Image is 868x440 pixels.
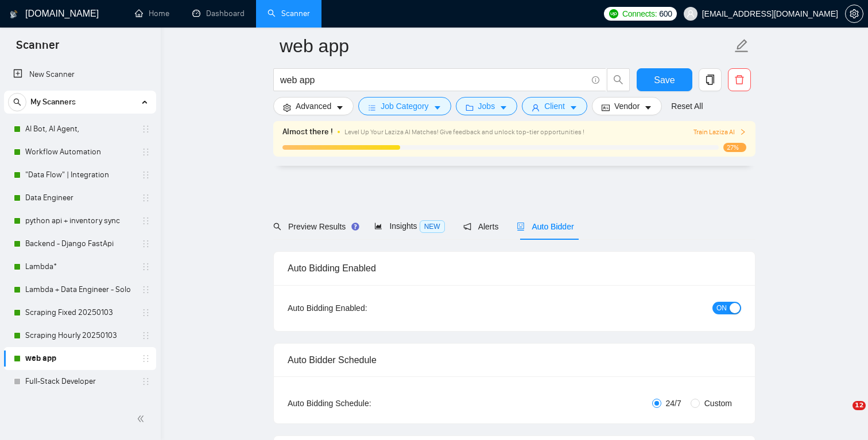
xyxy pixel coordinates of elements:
[607,75,629,85] span: search
[592,76,599,84] span: info-circle
[280,32,732,60] input: Scanner name...
[288,302,439,314] div: Auto Bidding Enabled:
[141,216,150,225] span: holder
[288,397,439,410] div: Auto Bidding Schedule:
[700,397,737,410] span: Custom
[602,103,610,112] span: idcard
[728,68,751,91] button: delete
[614,100,640,112] span: Vendor
[433,103,441,112] span: caret-down
[336,103,344,112] span: caret-down
[25,393,134,416] a: Flutter - Gigradar * updated and active
[374,222,382,230] span: area-chart
[141,147,150,157] span: holder
[25,370,134,393] a: Full-Stack Developer
[569,103,578,112] span: caret-down
[283,103,291,112] span: setting
[273,223,281,231] span: search
[522,97,587,115] button: userClientcaret-down
[141,170,150,180] span: holder
[499,103,507,112] span: caret-down
[852,401,866,410] span: 12
[288,344,741,376] div: Auto Bidder Schedule
[25,255,134,278] a: Lambda*
[592,97,662,115] button: idcardVendorcaret-down
[739,129,746,135] span: right
[25,141,134,163] a: Workflow Automation
[25,324,134,347] a: Scraping Hourly 20250103
[141,262,150,271] span: holder
[7,37,68,61] span: Scanner
[845,9,863,18] a: setting
[716,302,727,314] span: ON
[463,222,499,231] span: Alerts
[532,103,540,112] span: user
[9,98,26,106] span: search
[463,223,471,231] span: notification
[141,354,150,363] span: holder
[517,223,525,231] span: robot
[350,221,361,232] div: Tooltip anchor
[734,38,749,53] span: edit
[374,221,444,231] span: Insights
[654,73,675,87] span: Save
[699,68,722,91] button: copy
[282,126,333,138] span: Almost there !
[141,193,150,203] span: holder
[268,9,310,18] a: searchScanner
[846,9,863,18] span: setting
[25,118,134,141] a: AI Bot, AI Agent,
[723,143,746,152] span: 27%
[607,68,630,91] button: search
[141,308,150,317] span: holder
[25,163,134,186] a: "Data Flow" | Integration
[192,9,245,18] a: dashboardDashboard
[381,100,428,112] span: Job Category
[30,91,76,114] span: My Scanners
[25,209,134,232] a: python api + inventory sync
[4,63,156,86] li: New Scanner
[637,68,692,91] button: Save
[728,75,750,85] span: delete
[8,93,26,111] button: search
[25,301,134,324] a: Scraping Fixed 20250103
[358,97,451,115] button: barsJob Categorycaret-down
[661,397,686,410] span: 24/7
[25,186,134,209] a: Data Engineer
[137,413,148,425] span: double-left
[273,222,356,231] span: Preview Results
[273,97,354,115] button: settingAdvancedcaret-down
[456,97,518,115] button: folderJobscaret-down
[671,100,703,112] a: Reset All
[13,63,147,86] a: New Scanner
[141,331,150,340] span: holder
[609,9,618,18] img: upwork-logo.png
[368,103,376,112] span: bars
[466,103,474,112] span: folder
[517,222,573,231] span: Auto Bidder
[25,347,134,370] a: web app
[544,100,565,112] span: Client
[344,128,584,136] span: Level Up Your Laziza AI Matches! Give feedback and unlock top-tier opportunities !
[296,100,331,112] span: Advanced
[845,5,863,23] button: setting
[280,73,587,87] input: Search Freelance Jobs...
[829,401,857,429] iframe: Intercom live chat
[478,100,495,112] span: Jobs
[687,10,695,18] span: user
[644,103,652,112] span: caret-down
[622,7,657,20] span: Connects:
[420,220,445,233] span: NEW
[659,7,672,20] span: 600
[135,9,169,18] a: homeHome
[141,124,150,134] span: holder
[10,5,18,24] img: logo
[25,232,134,255] a: Backend - Django FastApi
[693,127,746,138] button: Train Laziza AI
[699,75,721,85] span: copy
[141,285,150,294] span: holder
[288,252,741,285] div: Auto Bidding Enabled
[141,377,150,386] span: holder
[25,278,134,301] a: Lambda + Data Engineer - Solo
